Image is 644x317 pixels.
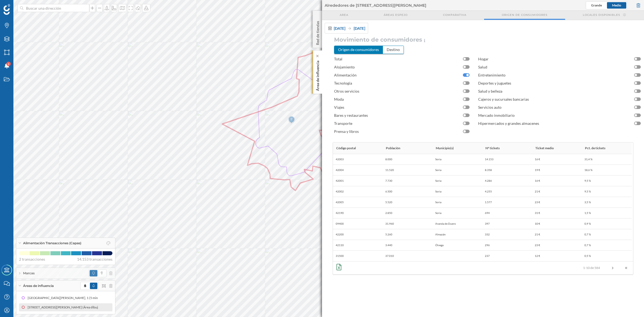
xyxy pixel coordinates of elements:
[334,103,449,111] label: Viajes
[336,221,344,226] span: 09400
[535,210,540,216] span: 31 €
[435,189,441,194] span: Soria
[334,55,449,63] label: Total
[535,199,540,205] span: 23 €
[334,79,449,87] label: Tecnología
[336,253,344,258] span: 31500
[478,79,621,87] label: Deportes y juguetes
[584,210,591,216] span: 1,5 %
[478,71,621,79] label: Entretenimiento
[584,167,592,173] span: 18,6 %
[336,242,344,248] span: 42110
[334,71,449,79] label: Alimentación
[612,3,621,7] span: Medio
[385,253,394,258] span: 37.010
[535,189,540,194] span: 21 €
[8,61,9,67] span: 6
[315,59,320,91] p: Área de influencia
[19,257,45,262] span: 2 transacciones
[334,63,449,71] label: Alojamiento
[485,156,493,162] span: 14.153
[443,13,466,17] span: Comparativa
[385,242,392,248] span: 3.440
[535,221,540,226] span: 10 €
[336,210,344,216] span: 42190
[435,167,441,173] span: Soria
[383,46,404,53] div: Destino
[535,156,540,162] span: 16 €
[583,13,620,17] span: Locales disponibles
[584,156,592,162] span: 31,4 %
[585,145,605,151] span: Pct. de tickets
[478,55,621,63] label: Hogar
[23,241,81,246] span: Alimentación Transacciones (Capas)
[354,26,365,31] span: [DATE]
[435,221,456,226] span: Aranda de Duero
[385,221,394,226] span: 31.960
[336,145,356,151] span: Código postal
[334,26,345,31] span: [DATE]
[325,3,426,8] span: Alrededores de [STREET_ADDRESS][PERSON_NAME]
[436,145,454,151] span: Municipio(s)
[334,119,449,127] label: Transporte
[336,178,344,183] span: 42001
[11,4,30,9] span: Soporte
[478,95,621,103] label: Cajeros y sucursales bancarias
[435,178,441,183] span: Soria
[334,87,449,95] label: Otros servicios
[385,210,392,216] span: 2.850
[577,265,606,271] div: 1-10 de 584
[485,253,490,258] span: 237
[3,4,10,15] img: Geoblink Logo
[385,199,392,205] span: 5.520
[584,242,591,248] span: 0,7 %
[535,145,554,151] span: Ticket medio
[385,178,392,183] span: 7.730
[386,145,400,151] span: Población
[23,283,54,288] span: Áreas de influencia
[584,221,591,226] span: 0,9 %
[485,167,492,173] span: 8.358
[584,253,591,258] span: 0,5 %
[336,167,344,173] span: 42004
[584,189,591,194] span: 9,5 %
[478,119,621,127] label: Hipermercados y grandes almacenes
[336,189,344,194] span: 42002
[478,87,621,95] label: Salud y belleza
[584,178,591,183] span: 9,5 %
[485,178,492,183] span: 4.286
[77,257,112,262] span: 14.153 transacciones
[485,145,500,151] span: Nº tickets
[485,189,492,194] span: 4.255
[435,210,441,216] span: Soria
[591,3,602,7] span: Grande
[23,271,35,276] span: Marcas
[478,111,621,119] label: Mercado inmobiliario
[435,199,441,205] span: Soria
[334,46,383,53] div: Origen de consumidores
[336,232,344,237] span: 42200
[584,232,591,237] span: 0,7 %
[435,242,444,248] span: Ólvega
[315,19,320,45] p: Red de tiendas
[485,232,490,237] span: 332
[485,210,490,216] span: 694
[385,189,392,194] span: 6.500
[385,232,392,237] span: 5.260
[334,127,449,136] label: Prensa y libros
[535,178,540,183] span: 16 €
[535,253,540,258] span: 12 €
[502,13,547,17] span: Origen de consumidores
[334,95,449,103] label: Moda
[535,242,540,248] span: 23 €
[584,199,591,205] span: 3,5 %
[28,295,115,301] div: [GEOGRAPHIC_DATA][PERSON_NAME], 1 (5 min Andando)
[336,156,344,162] span: 42003
[485,199,492,205] span: 1.577
[535,232,540,237] span: 21 €
[28,305,107,310] div: [STREET_ADDRESS][PERSON_NAME] (Área dibujada)
[385,167,394,173] span: 11.520
[384,13,408,17] span: Áreas espejo
[334,111,449,119] label: Bares y restaurantes
[334,36,644,44] h3: Movimiento de consumidores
